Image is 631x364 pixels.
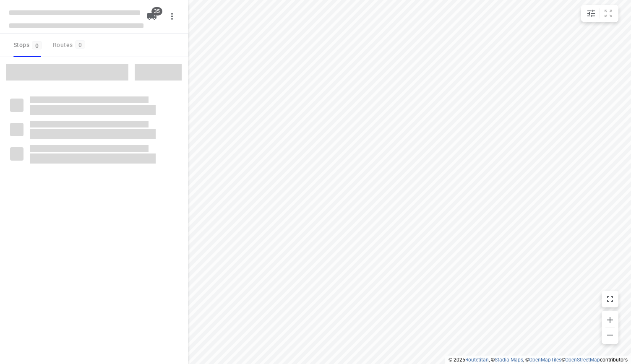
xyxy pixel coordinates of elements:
li: © 2025 , © , © © contributors [448,357,628,363]
a: OpenStreetMap [565,357,600,363]
a: OpenMapTiles [529,357,561,363]
div: small contained button group [581,5,618,22]
button: Map settings [583,5,600,22]
a: Routetitan [465,357,489,363]
a: Stadia Maps [495,357,523,363]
